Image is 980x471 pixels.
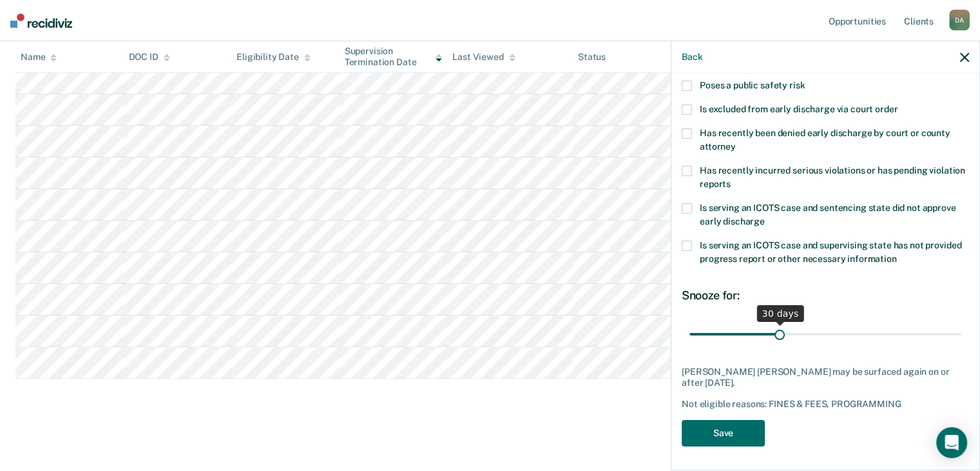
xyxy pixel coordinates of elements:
[21,52,57,63] div: Name
[700,104,898,114] span: Is excluded from early discharge via court order
[700,80,805,90] span: Poses a public safety risk
[452,52,515,63] div: Last Viewed
[682,366,969,388] div: [PERSON_NAME] [PERSON_NAME] may be surfaced again on or after [DATE].
[700,165,965,189] span: Has recently incurred serious violations or has pending violation reports
[700,128,950,152] span: Has recently been denied early discharge by court or county attorney
[936,427,967,458] div: Open Intercom Messenger
[757,305,804,322] div: 30 days
[682,52,702,63] button: Back
[578,52,606,63] div: Status
[345,46,443,68] div: Supervision Termination Date
[682,420,765,446] button: Save
[236,52,311,63] div: Eligibility Date
[682,399,969,410] div: Not eligible reasons: FINES & FEES, PROGRAMMING
[10,14,72,28] img: Recidiviz
[700,203,956,226] span: Is serving an ICOTS case and sentencing state did not approve early discharge
[700,240,961,264] span: Is serving an ICOTS case and supervising state has not provided progress report or other necessar...
[949,10,970,30] div: D A
[129,52,170,63] div: DOC ID
[682,288,969,303] div: Snooze for:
